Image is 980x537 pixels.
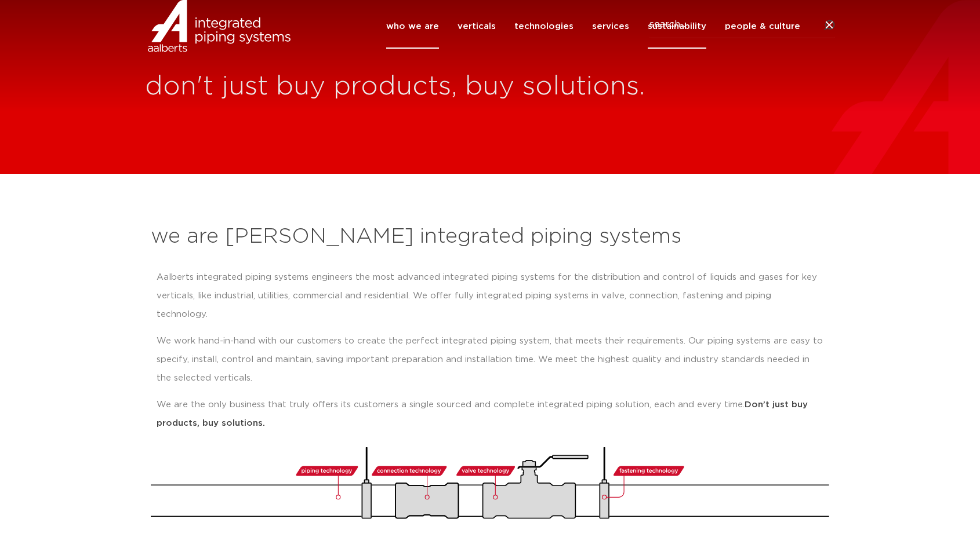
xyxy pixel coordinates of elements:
[386,4,800,49] nav: Menu
[725,4,800,49] a: people & culture
[151,223,829,251] h2: we are [PERSON_NAME] integrated piping systems
[157,396,823,433] p: We are the only business that truly offers its customers a single sourced and complete integrated...
[648,4,706,49] a: sustainability
[157,268,823,324] p: Aalberts integrated piping systems engineers the most advanced integrated piping systems for the ...
[458,4,496,49] a: verticals
[157,332,823,388] p: We work hand-in-hand with our customers to create the perfect integrated piping system, that meet...
[514,4,574,49] a: technologies
[592,4,629,49] a: services
[386,4,439,49] a: who we are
